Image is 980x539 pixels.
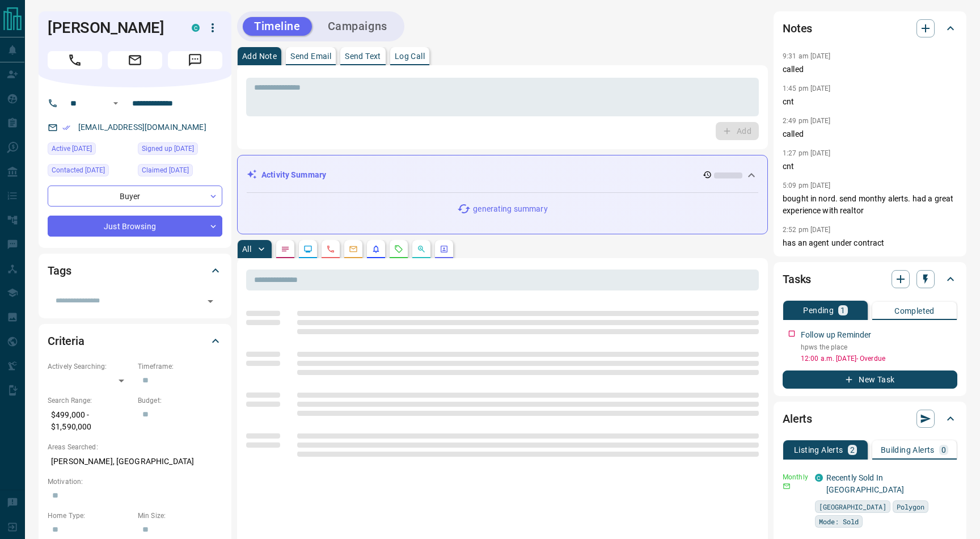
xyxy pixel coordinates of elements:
a: Recently Sold In [GEOGRAPHIC_DATA] [826,473,904,494]
p: Budget: [138,395,222,406]
h2: Tasks [783,270,811,288]
div: Buyer [48,186,222,207]
span: Signed up [DATE] [142,143,194,154]
div: Tasks [783,266,957,293]
span: Active [DATE] [52,143,92,154]
div: Mon Jan 16 2023 [138,142,222,158]
p: $499,000 - $1,590,000 [48,406,132,436]
h2: Criteria [48,332,85,350]
button: Timeline [243,17,312,36]
span: Email [108,51,162,69]
h1: [PERSON_NAME] [48,19,175,37]
button: Open [202,293,218,309]
p: Send Email [290,52,331,60]
div: condos.ca [192,24,200,32]
p: Log Call [395,52,425,60]
svg: Lead Browsing Activity [303,245,312,254]
h2: Alerts [783,410,812,428]
p: 12:00 a.m. [DATE] - Overdue [801,353,957,364]
p: Building Alerts [881,446,935,454]
svg: Calls [326,245,335,254]
p: 2:52 pm [DATE] [783,226,831,234]
p: Actively Searching: [48,361,132,372]
span: Mode: Sold [819,516,859,527]
p: Monthly [783,472,808,482]
p: [PERSON_NAME], [GEOGRAPHIC_DATA] [48,452,222,471]
p: 1 [840,306,845,314]
button: Campaigns [316,17,399,36]
p: 9:31 am [DATE] [783,52,831,60]
span: Polygon [897,501,924,512]
span: Contacted [DATE] [52,165,105,176]
svg: Listing Alerts [371,245,381,254]
p: Send Text [345,52,381,60]
span: Message [168,51,222,69]
div: Criteria [48,327,222,355]
p: Completed [894,307,935,315]
p: All [242,245,251,253]
p: 5:09 pm [DATE] [783,182,831,190]
p: called [783,64,957,75]
p: Min Size: [138,511,222,521]
button: Open [109,96,122,110]
p: generating summary [473,203,547,215]
svg: Opportunities [417,245,426,254]
p: cnt [783,161,957,172]
div: Mon Jan 16 2023 [48,164,132,180]
a: [EMAIL_ADDRESS][DOMAIN_NAME] [78,123,206,132]
svg: Agent Actions [440,245,449,254]
span: Call [48,51,102,69]
div: Activity Summary [247,165,758,186]
div: Just Browsing [48,216,222,237]
p: Timeframe: [138,361,222,372]
p: has an agent under contract [783,237,957,249]
p: 1:27 pm [DATE] [783,149,831,157]
svg: Email Verified [62,124,70,132]
div: Tue Sep 09 2025 [48,142,132,158]
button: New Task [783,370,957,389]
p: called [783,128,957,140]
p: Listing Alerts [794,446,843,454]
svg: Requests [394,245,403,254]
p: Activity Summary [261,169,326,181]
h2: Tags [48,262,71,280]
p: 0 [941,446,946,454]
p: Motivation: [48,477,222,487]
p: 2 [850,446,855,454]
p: 2:49 pm [DATE] [783,117,831,125]
svg: Notes [281,245,290,254]
p: Pending [803,306,834,314]
h2: Notes [783,19,812,37]
p: Areas Searched: [48,442,222,452]
svg: Emails [349,245,358,254]
div: condos.ca [815,474,823,482]
span: Claimed [DATE] [142,165,189,176]
p: hpws the place [801,342,957,352]
p: Follow up Reminder [801,329,871,341]
svg: Email [783,482,791,490]
div: Mon Jan 16 2023 [138,164,222,180]
div: Alerts [783,405,957,432]
p: cnt [783,96,957,108]
div: Tags [48,257,222,284]
p: Home Type: [48,511,132,521]
p: Search Range: [48,395,132,406]
p: 1:45 pm [DATE] [783,85,831,92]
p: Add Note [242,52,277,60]
span: [GEOGRAPHIC_DATA] [819,501,886,512]
div: Notes [783,15,957,42]
p: bought in nord. send monthy alerts. had a great experience with realtor [783,193,957,217]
